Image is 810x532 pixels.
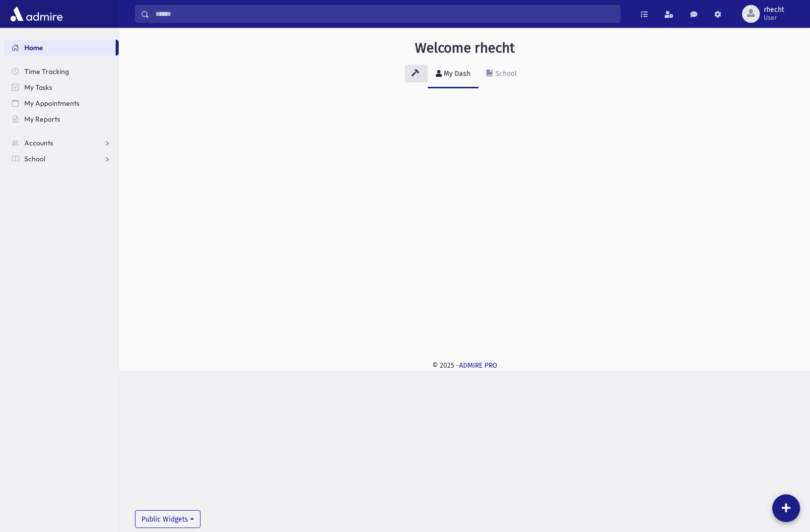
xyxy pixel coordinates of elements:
span: User [764,14,784,22]
img: AdmirePro [8,4,65,24]
span: My Appointments [24,99,79,108]
a: My Tasks [4,79,119,95]
a: School [478,61,525,88]
span: My Reports [24,115,60,124]
a: School [4,151,119,167]
span: School [24,154,45,163]
a: My Reports [4,111,119,127]
span: My Tasks [24,83,52,92]
div: My Dash [442,69,471,78]
a: Accounts [4,135,119,151]
span: Home [24,43,43,52]
span: Time Tracking [24,67,69,76]
a: My Appointments [4,95,119,111]
a: ADMIRE PRO [459,361,497,370]
h3: Welcome rhecht [415,40,515,57]
button: Public Widgets [135,510,201,528]
span: Accounts [24,138,53,147]
a: Home [4,40,116,56]
span: rhecht [764,6,784,14]
div: © 2025 - [135,360,794,371]
input: Search [149,5,620,23]
a: Time Tracking [4,64,119,79]
a: My Dash [428,61,478,88]
div: School [493,69,517,78]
